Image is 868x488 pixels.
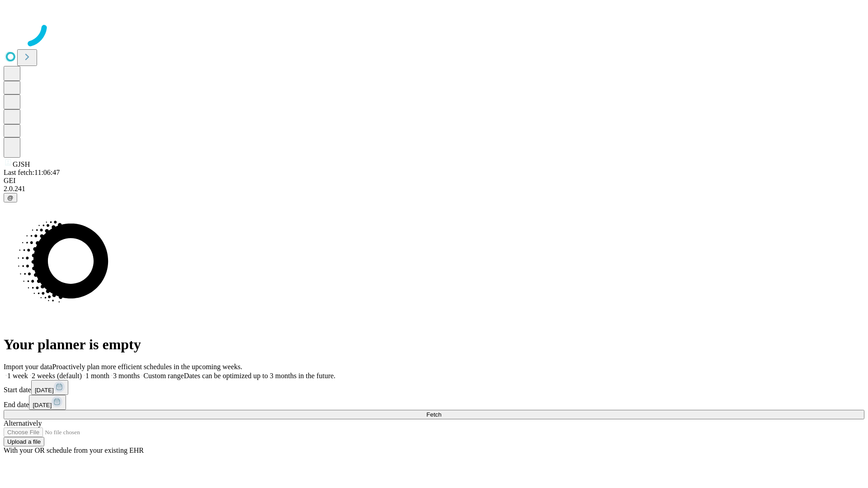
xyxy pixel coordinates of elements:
[4,177,864,185] div: GEI
[35,387,54,394] span: [DATE]
[113,372,140,380] span: 3 months
[32,372,82,380] span: 2 weeks (default)
[4,446,144,454] span: With your OR schedule from your existing EHR
[4,363,52,371] span: Import your data
[4,169,60,176] span: Last fetch: 11:06:47
[13,160,30,168] span: GJSH
[4,193,17,202] button: @
[4,395,864,410] div: End date
[85,372,109,380] span: 1 month
[29,395,66,410] button: [DATE]
[184,372,335,380] span: Dates can be optimized up to 3 months in the future.
[33,402,52,408] span: [DATE]
[7,372,28,380] span: 1 week
[4,419,42,427] span: Alternatively
[52,363,242,371] span: Proactively plan more efficient schedules in the upcoming weeks.
[4,380,864,395] div: Start date
[4,437,44,446] button: Upload a file
[7,194,14,201] span: @
[4,336,864,353] h1: Your planner is empty
[143,372,184,380] span: Custom range
[31,380,68,395] button: [DATE]
[4,410,864,419] button: Fetch
[426,411,441,418] span: Fetch
[4,185,864,193] div: 2.0.241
